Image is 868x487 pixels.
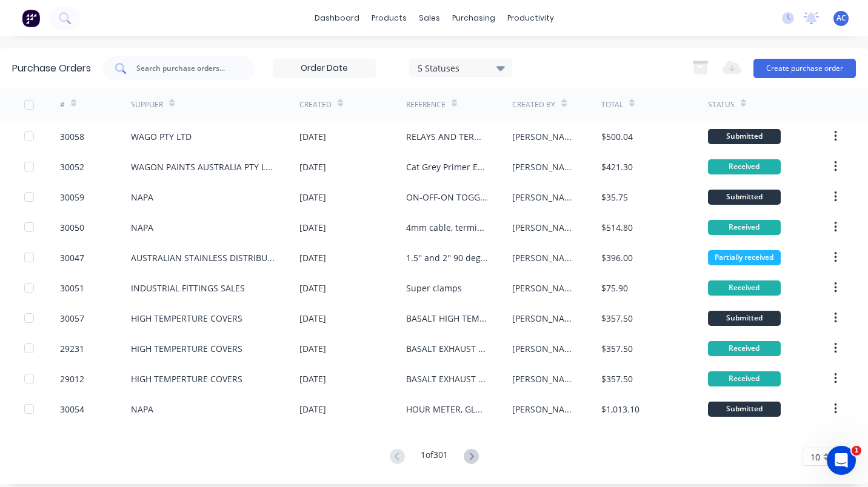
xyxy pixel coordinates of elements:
[501,9,560,27] div: productivity
[601,161,633,173] div: $421.30
[512,251,576,264] div: [PERSON_NAME]
[512,221,576,234] div: [PERSON_NAME]
[131,373,242,385] div: HIGH TEMPERTURE COVERS
[512,373,576,385] div: [PERSON_NAME]
[601,342,633,355] div: $357.50
[601,282,628,294] div: $75.90
[60,221,84,234] div: 30050
[601,221,633,234] div: $514.80
[299,312,326,325] div: [DATE]
[708,129,781,144] div: Submitted
[418,61,504,74] div: 5 Statuses
[299,373,326,385] div: [DATE]
[406,130,489,143] div: RELAYS AND TERMINAL BLOCKS
[406,403,489,416] div: HOUR METER, GLOW PLUG,PILOT LIGHT
[708,190,781,205] div: Submitted
[60,373,84,385] div: 29012
[273,59,375,78] input: Order Date
[708,280,781,296] div: Received
[512,130,576,143] div: [PERSON_NAME]
[708,250,781,265] div: Partially received
[131,282,245,294] div: INDUSTRIAL FITTINGS SALES
[512,99,555,110] div: Created By
[60,403,84,416] div: 30054
[299,161,326,173] div: [DATE]
[601,312,633,325] div: $357.50
[406,191,489,204] div: ON-OFF-ON TOGGLE SWITCH X 5
[131,191,153,204] div: NAPA
[512,312,576,325] div: [PERSON_NAME]
[512,282,576,294] div: [PERSON_NAME]
[406,251,489,264] div: 1.5'' and 2'' 90 degree elbows
[827,446,856,475] iframe: Intercom live chat
[60,99,65,110] div: #
[406,99,446,110] div: Reference
[601,373,633,385] div: $357.50
[406,312,489,325] div: BASALT HIGH TEMPERATURE COVERS
[406,221,489,234] div: 4mm cable, terminal studs dual and single
[708,341,781,356] div: Received
[406,342,489,355] div: BASALT EXHAUST LAGGING
[299,130,326,143] div: [DATE]
[60,342,84,355] div: 29231
[512,403,576,416] div: [PERSON_NAME]
[446,9,501,27] div: purchasing
[131,251,275,264] div: AUSTRALIAN STAINLESS DISTRIBUTORS P/L
[299,342,326,355] div: [DATE]
[852,446,861,456] span: 1
[810,451,820,463] span: 10
[601,251,633,264] div: $396.00
[708,311,781,326] div: Submitted
[413,9,446,27] div: sales
[753,59,856,78] button: Create purchase order
[299,191,326,204] div: [DATE]
[60,312,84,325] div: 30057
[60,251,84,264] div: 30047
[299,99,332,110] div: Created
[131,312,242,325] div: HIGH TEMPERTURE COVERS
[708,159,781,174] div: Received
[131,99,163,110] div: Supplier
[512,161,576,173] div: [PERSON_NAME]
[299,282,326,294] div: [DATE]
[708,220,781,235] div: Received
[131,161,275,173] div: WAGON PAINTS AUSTRALIA PTY LTD
[60,191,84,204] div: 30059
[60,282,84,294] div: 30051
[406,282,462,294] div: Super clamps
[299,251,326,264] div: [DATE]
[601,403,639,416] div: $1,013.10
[708,99,735,110] div: Status
[512,342,576,355] div: [PERSON_NAME]
[601,130,633,143] div: $500.04
[512,191,576,204] div: [PERSON_NAME]
[708,371,781,386] div: Received
[836,13,846,24] span: AC
[601,191,628,204] div: $35.75
[131,221,153,234] div: NAPA
[135,62,236,75] input: Search purchase orders...
[299,403,326,416] div: [DATE]
[22,9,40,27] img: Factory
[12,61,91,76] div: Purchase Orders
[406,373,489,385] div: BASALT EXHAUST LAGGING
[421,448,448,466] div: 1 of 301
[299,221,326,234] div: [DATE]
[131,342,242,355] div: HIGH TEMPERTURE COVERS
[60,161,84,173] div: 30052
[131,403,153,416] div: NAPA
[60,130,84,143] div: 30058
[708,402,781,417] div: Submitted
[131,130,192,143] div: WAGO PTY LTD
[366,9,413,27] div: products
[601,99,623,110] div: Total
[309,9,366,27] a: dashboard
[406,161,489,173] div: Cat Grey Primer Enamel thinners white etch enamel convertor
